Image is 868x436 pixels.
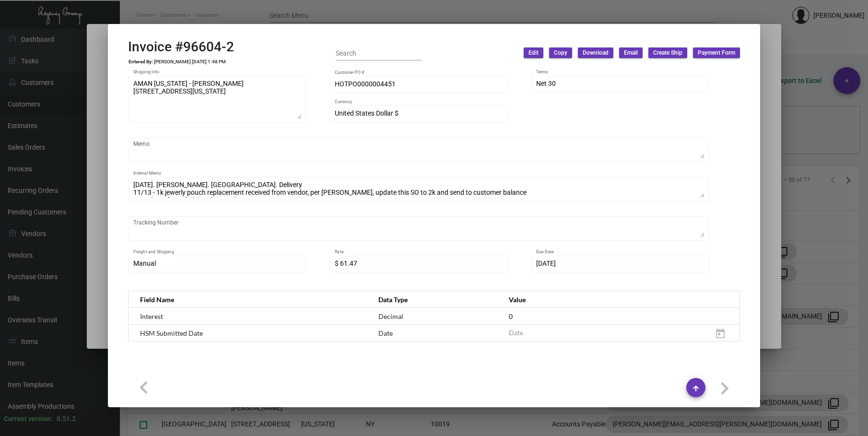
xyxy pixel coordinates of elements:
[693,47,740,58] button: Payment Form
[653,49,682,57] span: Create Ship
[698,49,735,57] span: Payment Form
[129,291,369,308] th: Field Name
[140,329,203,337] span: HSM Submitted Date
[128,59,153,65] td: Entered By:
[499,291,740,308] th: Value
[509,328,713,338] input: Date
[528,49,539,57] span: Edit
[369,291,499,308] th: Data Type
[578,47,613,58] button: Download
[648,47,687,58] button: Create Ship
[57,414,76,424] div: 0.51.2
[619,47,643,58] button: Email
[153,59,226,65] td: [PERSON_NAME] [DATE] 1:48 PM
[549,47,572,58] button: Copy
[140,312,163,320] span: Interest
[378,329,393,337] span: Date
[583,49,609,57] span: Download
[128,39,234,55] h2: Invoice #96604-2
[378,312,403,320] span: Decimal
[133,259,156,267] span: Manual
[713,325,728,341] button: Open calendar
[4,414,53,424] div: Current version:
[624,49,638,57] span: Email
[554,49,567,57] span: Copy
[524,47,543,58] button: Edit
